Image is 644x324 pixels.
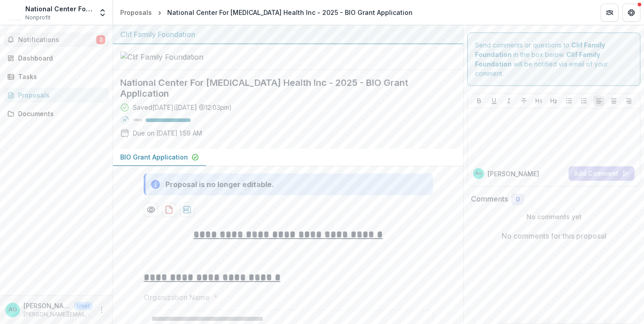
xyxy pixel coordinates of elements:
p: Due on [DATE] 1:59 AM [133,128,202,138]
a: Proposals [117,6,155,19]
p: No comments yet [471,212,637,221]
button: Notifications3 [4,33,109,47]
button: Get Help [622,4,640,22]
button: Ordered List [578,95,589,106]
p: 100 % [133,117,142,123]
a: Proposals [4,88,109,103]
button: download-proposal [162,202,176,217]
button: More [96,305,107,315]
button: Align Right [623,95,634,106]
div: National Center For [MEDICAL_DATA] Health Inc - 2025 - BIO Grant Application [167,8,413,17]
button: Bold [474,95,484,106]
div: Alicia Gonzales [9,307,17,313]
p: BIO Grant Application [120,152,188,162]
div: Clif Family Foundation [120,29,456,40]
button: Open entity switcher [96,4,109,22]
p: [PERSON_NAME] [488,169,539,178]
nav: breadcrumb [117,6,416,19]
span: 0 [516,196,520,203]
span: 3 [96,35,105,44]
button: Bullet List [564,95,574,106]
button: Align Left [593,95,604,106]
button: Align Center [608,95,619,106]
button: Preview dbc6355c-3bd6-4a2c-8a44-34f6d33896a2-0.pdf [144,202,158,217]
div: Proposals [120,8,152,17]
button: Partners [601,4,619,22]
div: Proposal is no longer editable. [165,179,274,190]
h2: Comments [471,195,508,203]
div: Tasks [18,72,102,81]
p: [PERSON_NAME] [24,301,71,310]
img: Clif Family Foundation [120,52,211,62]
button: Italicize [503,95,514,106]
p: No comments for this proposal [502,230,606,241]
button: download-proposal [180,202,194,217]
span: Notifications [18,36,96,44]
div: Documents [18,109,102,118]
button: Add Comment [569,166,635,181]
button: Heading 1 [533,95,544,106]
p: Organization Name [144,292,210,303]
img: National Center For Farmworker Health Inc [7,5,22,20]
h2: National Center For [MEDICAL_DATA] Health Inc - 2025 - BIO Grant Application [120,77,442,99]
span: Nonprofit [25,14,51,22]
div: National Center For [MEDICAL_DATA] Health Inc [25,4,93,14]
button: Strike [518,95,529,106]
a: Tasks [4,69,109,84]
div: Dashboard [18,53,102,63]
div: Proposals [18,90,102,100]
a: Dashboard [4,51,109,66]
div: Send comments or questions to in the box below. will be notified via email of your comment. [467,33,640,86]
p: [PERSON_NAME][EMAIL_ADDRESS][DOMAIN_NAME] [24,310,93,319]
button: Heading 2 [548,95,559,106]
a: Documents [4,106,109,121]
div: Alicia Gonzales [475,171,482,176]
div: Saved [DATE] ( [DATE] @ 12:03pm ) [133,103,232,112]
p: User [74,302,93,310]
button: Underline [489,95,499,106]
